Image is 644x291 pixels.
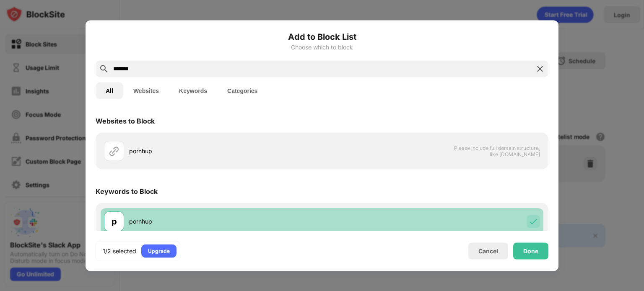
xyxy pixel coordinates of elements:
img: search-close [535,64,545,74]
button: Websites [123,82,169,99]
div: 1/2 selected [103,247,136,255]
div: p [112,215,117,227]
button: Categories [217,82,267,99]
div: Choose which to block [96,44,548,50]
div: Upgrade [148,247,170,255]
div: Cancel [478,247,498,255]
span: Please include full domain structure, like [DOMAIN_NAME] [454,144,540,157]
div: Keywords to Block [96,187,158,195]
img: search.svg [99,64,109,74]
div: Websites to Block [96,116,155,125]
button: Keywords [169,82,217,99]
div: pornhup [129,217,322,226]
div: pornhup [129,147,322,155]
div: Done [523,247,538,254]
button: All [96,82,123,99]
img: url.svg [109,146,119,156]
h6: Add to Block List [96,30,548,43]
